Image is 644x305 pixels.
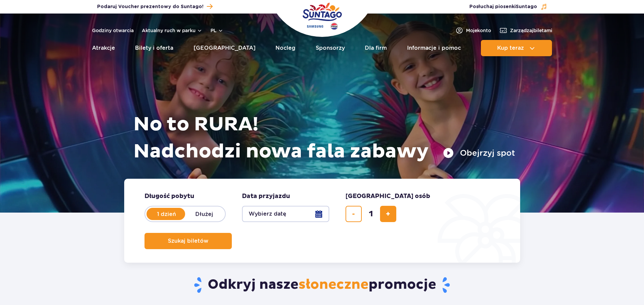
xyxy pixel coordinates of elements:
[135,40,173,56] a: Bilety i oferta
[124,179,520,263] form: Planowanie wizyty w Park of Poland
[133,111,515,165] h1: No to RURA! Nadchodzi nowa fala zabawy
[380,206,396,222] button: dodaj bilet
[516,4,537,9] span: Suntago
[469,3,547,10] button: Posłuchaj piosenkiSuntago
[510,27,552,34] span: Zarządzaj biletami
[145,192,194,200] span: Długość pobytu
[242,192,290,200] span: Data przyjazdu
[194,40,256,56] a: [GEOGRAPHIC_DATA]
[168,238,208,244] span: Szukaj biletów
[298,276,369,293] span: słoneczne
[481,40,552,56] button: Kup teraz
[210,27,223,34] button: pl
[92,40,115,56] a: Atrakcje
[145,233,232,249] button: Szukaj biletów
[185,207,224,221] label: Dłużej
[443,148,515,158] button: Obejrzyj spot
[92,27,134,34] a: Godziny otwarcia
[346,206,362,222] button: usuń bilet
[147,207,186,221] label: 1 dzień
[365,40,387,56] a: Dla firm
[142,28,202,33] button: Aktualny ruch w parku
[316,40,345,56] a: Sponsorzy
[497,45,524,51] span: Kup teraz
[275,40,295,56] a: Nocleg
[469,3,537,10] span: Posłuchaj piosenki
[346,192,430,200] span: [GEOGRAPHIC_DATA] osób
[499,26,552,35] a: Zarządzajbiletami
[363,206,379,222] input: liczba biletów
[97,3,203,10] span: Podaruj Voucher prezentowy do Suntago!
[466,27,491,34] span: Moje konto
[97,2,213,11] a: Podaruj Voucher prezentowy do Suntago!
[242,206,329,222] button: Wybierz datę
[407,40,461,56] a: Informacje i pomoc
[455,26,491,35] a: Mojekonto
[124,276,520,294] h2: Odkryj nasze promocje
